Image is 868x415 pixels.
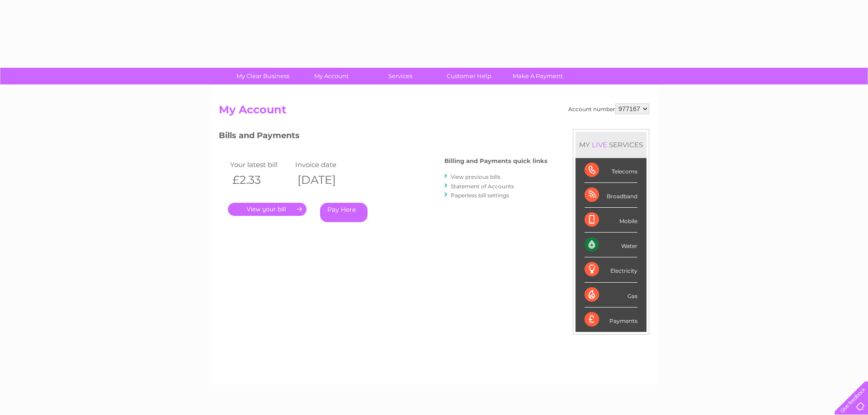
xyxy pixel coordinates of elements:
div: Electricity [585,257,637,282]
a: . [228,203,307,216]
th: £2.33 [228,171,293,189]
a: Customer Help [432,68,506,84]
a: My Account [294,68,369,84]
div: Water [585,233,637,257]
div: Broadband [585,183,637,208]
h2: My Account [219,103,649,121]
h3: Bills and Payments [219,129,547,145]
a: Services [363,68,438,84]
a: My Clear Business [226,68,300,84]
div: Account number [568,103,649,114]
td: Invoice date [293,159,358,171]
div: Mobile [585,208,637,233]
div: MY SERVICES [576,132,646,158]
td: Your latest bill [228,159,293,171]
a: Statement of Accounts [451,183,514,190]
a: Pay Here [320,203,368,222]
div: Gas [585,283,637,308]
th: [DATE] [293,171,358,189]
a: Make A Payment [500,68,575,84]
div: Telecoms [585,158,637,183]
h4: Billing and Payments quick links [444,158,547,164]
a: View previous bills [451,173,500,180]
a: Paperless bill settings [451,192,509,199]
div: Payments [585,308,637,332]
div: LIVE [590,140,609,149]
